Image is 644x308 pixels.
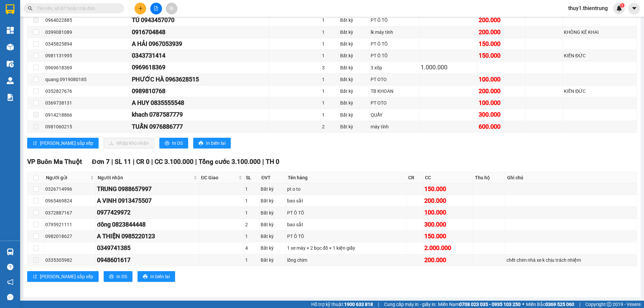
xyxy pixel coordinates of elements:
div: 0981131995 [45,52,129,59]
div: A THIỆN 0985220123 [97,232,198,241]
th: Thu hộ [473,172,505,183]
span: SL 11 [115,158,131,166]
span: | [378,301,379,308]
span: question-circle [7,264,13,270]
button: aim [166,3,177,14]
div: Bất kỳ [261,221,285,228]
div: 0914218866 [45,111,129,119]
div: 1 xe máy + 2 bọc đồ + 1 kiện giấy [287,244,405,252]
span: [PERSON_NAME] sắp xếp [40,139,93,147]
span: Miền Nam [438,301,521,308]
span: Miền Bắc [526,301,574,308]
div: 150.000 [424,232,472,241]
div: máy tính [371,123,418,130]
th: SL [244,172,260,183]
div: 1 [245,209,258,217]
div: PT Ô TÔ [287,209,405,217]
div: Bất kỳ [340,28,368,36]
div: Bất kỳ [261,209,285,217]
div: 0965469824 [45,197,95,204]
span: thuy1.thientrung [563,4,613,12]
div: PT Ô TÔ [371,40,418,48]
div: QUẨY [371,111,418,119]
span: 1 [621,3,623,8]
span: aim [169,6,174,11]
div: 2 [245,221,258,228]
div: PHƯỚC HÀ 0963628515 [132,75,267,84]
span: printer [109,274,114,280]
button: printerIn DS [159,138,188,148]
sup: 1 [620,3,625,8]
img: warehouse-icon [7,248,14,255]
div: 0352827676 [45,87,129,95]
div: TRUNG 0988657997 [97,184,198,194]
div: 0964022885 [45,16,129,24]
div: bao sắt [287,221,405,228]
span: [PERSON_NAME] sắp xếp [40,273,93,280]
span: CC 3.100.000 [155,158,194,166]
div: Bất kỳ [340,16,368,24]
span: CR 0 [136,158,150,166]
div: Bất kỳ [261,244,285,252]
div: 0372887167 [45,209,95,217]
th: CC [423,172,473,183]
div: Bất kỳ [261,256,285,264]
span: | [195,158,197,166]
th: Tên hàng [286,172,407,183]
span: In DS [172,139,183,147]
div: 1 [322,87,338,95]
div: PT Ô TÔ [371,16,418,24]
span: notification [7,279,13,285]
div: 600.000 [479,122,524,131]
span: caret-down [631,5,637,11]
img: warehouse-icon [7,77,14,84]
button: printerIn biên lai [138,271,175,282]
div: 200.000 [479,86,524,96]
span: Tổng cước 3.100.000 [199,158,261,166]
img: icon-new-feature [616,5,622,11]
div: chết chim nhà xe k chịu trách nhiệm [506,256,636,264]
span: | [579,301,580,308]
div: Bất kỳ [261,233,285,240]
div: A VINH 0913475507 [97,196,198,205]
span: search [28,6,33,11]
button: sort-ascending[PERSON_NAME] sắp xếp [27,138,99,148]
span: ĐC Giao [201,174,237,181]
div: TÚ 0943457070 [132,15,267,25]
div: 1 [322,52,338,59]
div: 1 [322,16,338,24]
span: | [133,158,135,166]
span: printer [199,141,203,146]
div: 100.000 [424,208,472,217]
div: Bất kỳ [340,99,368,107]
img: solution-icon [7,94,14,101]
div: PT OTO [371,99,418,107]
button: downloadNhập kho nhận [104,138,154,148]
div: TB KHOAN [371,87,418,95]
div: 0969618369 [132,63,267,72]
div: Bất kỳ [340,87,368,95]
div: 100.000 [479,98,524,108]
div: PT OTO [371,76,418,83]
div: đông 0823844448 [97,220,198,229]
div: 1 [245,233,258,240]
img: warehouse-icon [7,44,14,51]
span: | [111,158,113,166]
div: 0795921111 [45,221,95,228]
div: KHÔNG KÊ KHAI [564,28,636,36]
button: printerIn DS [104,271,132,282]
div: 150.000 [424,184,472,194]
button: file-add [150,3,162,14]
span: Người nhận [98,174,192,181]
div: 300.000 [424,220,472,229]
span: Hỗ trợ kỹ thuật: [311,301,373,308]
div: 0343731414 [132,51,267,60]
div: 200.000 [479,15,524,25]
div: lk máy tính [371,28,418,36]
img: logo-vxr [6,4,14,14]
th: CR [407,172,423,183]
div: 1.000.000 [421,63,476,72]
input: Tìm tên, số ĐT hoặc mã đơn [37,5,116,12]
div: 0399081089 [45,28,129,36]
div: 0335305982 [45,256,95,264]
